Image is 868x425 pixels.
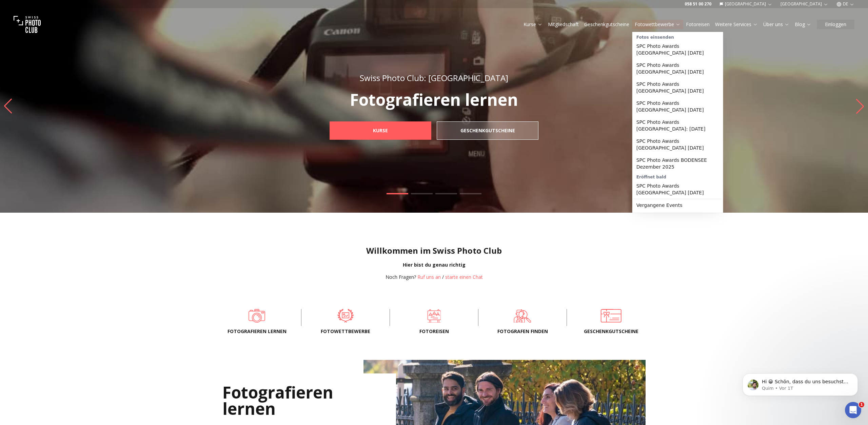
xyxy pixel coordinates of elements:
[584,21,629,28] a: Geschenkgutscheine
[489,309,556,323] a: Fotografen finden
[845,402,861,418] iframe: Intercom live chat
[401,309,467,323] a: Fotoreisen
[634,59,722,78] a: SPC Photo Awards [GEOGRAPHIC_DATA] [DATE]
[312,309,379,323] a: Fotowettbewerbe
[763,21,789,28] a: Über uns
[632,20,683,29] button: Fotowettbewerbe
[330,121,431,140] a: Kurse
[634,33,722,40] div: Fotos einsenden
[315,92,553,108] p: Fotografieren lernen
[634,154,722,173] a: SPC Photo Awards BODENSEE Dezember 2025
[224,309,290,323] a: Fotografieren lernen
[634,135,722,154] a: SPC Photo Awards [GEOGRAPHIC_DATA] [DATE]
[634,97,722,116] a: SPC Photo Awards [GEOGRAPHIC_DATA] [DATE]
[524,21,542,28] a: Kurse
[417,274,441,280] a: Ruf uns an
[5,262,863,268] div: Hier bist du genau richtig
[548,21,579,28] a: Mitgliedschaft
[795,21,811,28] a: Blog
[224,328,290,335] span: Fotografieren lernen
[460,127,515,134] b: Geschenkgutscheine
[634,40,722,59] a: SPC Photo Awards [GEOGRAPHIC_DATA] [DATE]
[817,20,854,29] button: Einloggen
[732,359,868,407] iframe: Intercom notifications Nachricht
[685,1,711,7] a: 058 51 00 270
[634,116,722,135] a: SPC Photo Awards [GEOGRAPHIC_DATA]: [DATE]
[386,274,416,280] span: Noch Fragen?
[634,180,722,199] a: SPC Photo Awards [GEOGRAPHIC_DATA] [DATE]
[445,274,483,281] button: starte einen Chat
[545,20,581,29] button: Mitgliedschaft
[489,328,556,335] span: Fotografen finden
[635,21,680,28] a: Fotowettbewerbe
[386,274,483,281] div: /
[578,309,644,323] a: Geschenkgutscheine
[792,20,814,29] button: Blog
[683,20,712,29] button: Fotoreisen
[634,78,722,97] a: SPC Photo Awards [GEOGRAPHIC_DATA] [DATE]
[578,328,644,335] span: Geschenkgutscheine
[14,11,41,38] img: Swiss photo club
[521,20,545,29] button: Kurse
[686,21,710,28] a: Fotoreisen
[581,20,632,29] button: Geschenkgutscheine
[437,121,538,140] a: Geschenkgutscheine
[761,20,792,29] button: Über uns
[712,20,761,29] button: Weitere Services
[715,21,758,28] a: Weitere Services
[634,199,722,211] a: Vergangene Events
[634,173,722,180] div: Eröffnet bald
[360,72,508,83] span: Swiss Photo Club: [GEOGRAPHIC_DATA]
[373,127,388,134] b: Kurse
[5,245,863,256] h1: Willkommen im Swiss Photo Club
[401,328,467,335] span: Fotoreisen
[859,402,864,407] span: 1
[312,328,379,335] span: Fotowettbewerbe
